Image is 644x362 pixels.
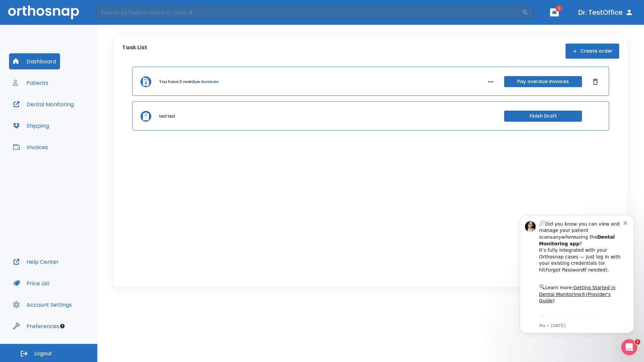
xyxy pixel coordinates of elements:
[635,339,640,345] span: 1
[122,44,147,59] p: Task List
[555,5,562,12] span: 1
[159,113,175,119] p: test test
[201,79,218,85] a: invoices
[566,44,619,59] button: Create order
[9,75,52,91] button: Patients
[29,114,114,120] p: Message from Ma, sent 7w ago
[114,10,119,16] button: Dismiss notification
[621,339,637,355] iframe: Intercom live chat
[29,107,89,119] a: App Store
[9,53,60,69] button: Dashboard
[34,350,52,357] span: Logout
[590,76,601,87] button: Dismiss
[8,5,79,19] img: Orthosnap
[159,79,200,85] p: You have 3 overdue
[504,111,582,122] button: Finish Draft
[29,105,114,139] div: Download the app: | ​ Let us know if you need help getting started!
[576,6,636,18] button: Dr. TestOffice
[59,323,65,329] div: Tooltip anchor
[96,6,522,19] input: Search by Patient Name or Case #
[9,96,78,112] button: Dental Monitoring
[9,118,53,134] button: Shipping
[9,254,63,270] button: Help Center
[9,275,54,291] button: Price List
[9,297,76,313] button: Account Settings
[9,318,63,334] button: Preferences
[9,139,52,155] button: Invoices
[504,76,582,87] button: Pay overdue invoices
[510,209,644,337] iframe: Intercom notifications message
